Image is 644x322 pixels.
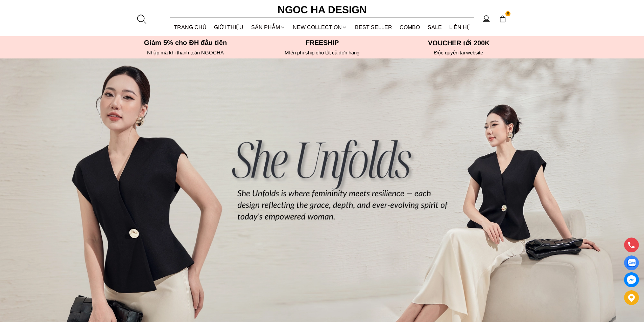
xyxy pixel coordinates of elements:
[170,18,211,36] a: TRANG CHỦ
[147,50,224,55] font: Nhập mã khi thanh toán NGOCHA
[306,39,339,46] font: Freeship
[289,18,351,36] a: NEW COLLECTION
[624,255,639,270] a: Display image
[210,18,247,36] a: GIỚI THIỆU
[144,39,227,46] font: Giảm 5% cho ĐH đầu tiên
[499,15,506,23] img: img-CART-ICON-ksit0nf1
[247,18,289,36] div: SẢN PHẨM
[505,11,511,17] span: 0
[446,18,474,36] a: LIÊN HỆ
[392,50,525,56] h6: Độc quyền tại website
[627,259,636,267] img: Display image
[424,18,446,36] a: SALE
[256,50,388,56] h6: MIễn phí ship cho tất cả đơn hàng
[624,272,639,287] a: messenger
[271,2,373,18] a: Ngoc Ha Design
[396,18,424,36] a: Combo
[392,39,525,47] h5: VOUCHER tới 200K
[351,18,396,36] a: BEST SELLER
